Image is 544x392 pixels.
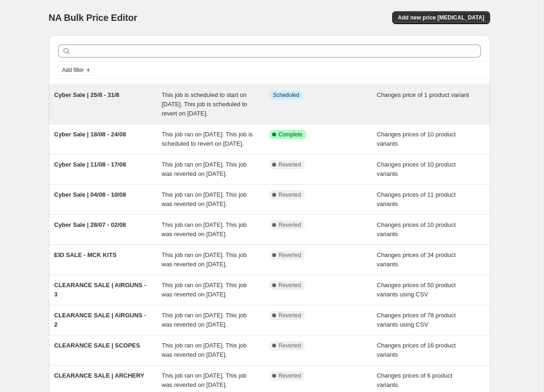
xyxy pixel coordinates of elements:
[377,191,456,207] span: Changes prices of 11 product variants
[273,91,300,99] span: Scheduled
[377,342,456,358] span: Changes prices of 16 product variants
[377,131,456,147] span: Changes prices of 10 product variants
[398,14,484,21] span: Add new price [MEDICAL_DATA]
[162,372,247,388] span: This job ran on [DATE]. This job was reverted on [DATE].
[162,191,247,207] span: This job ran on [DATE]. This job was reverted on [DATE].
[377,91,469,98] span: Changes price of 1 product variant
[162,342,247,358] span: This job ran on [DATE]. This job was reverted on [DATE].
[279,161,301,168] span: Reverted
[377,221,456,238] span: Changes prices of 10 product variants
[54,161,126,168] span: Cyber Sale | 11/08 - 17/08
[279,282,301,289] span: Reverted
[54,251,117,258] span: EID SALE - MCK KITS
[377,282,456,298] span: Changes prices of 50 product variants using CSV
[279,191,301,199] span: Reverted
[62,66,84,74] span: Add filter
[279,342,301,349] span: Reverted
[377,251,456,268] span: Changes prices of 34 product variants
[54,282,146,298] span: CLEARANCE SALE | AIRGUNS - 3
[162,312,247,328] span: This job ran on [DATE]. This job was reverted on [DATE].
[54,91,119,98] span: Cyber Sale | 25/8 - 31/8
[162,251,247,268] span: This job ran on [DATE]. This job was reverted on [DATE].
[54,191,126,198] span: Cyber Sale | 04/08 - 10/08
[54,131,126,138] span: Cyber Sale | 18/08 - 24/08
[54,221,126,228] span: Cyber Sale | 28/07 - 02/08
[54,372,144,379] span: CLEARANCE SALE | ARCHERY
[162,282,247,298] span: This job ran on [DATE]. This job was reverted on [DATE].
[54,342,140,349] span: CLEARANCE SALE | SCOPES
[279,221,301,229] span: Reverted
[377,372,452,388] span: Changes prices of 6 product variants
[279,312,301,319] span: Reverted
[162,161,247,177] span: This job ran on [DATE]. This job was reverted on [DATE].
[162,131,253,147] span: This job ran on [DATE]. This job is scheduled to revert on [DATE].
[279,131,302,138] span: Complete
[392,11,490,24] button: Add new price [MEDICAL_DATA]
[377,161,456,177] span: Changes prices of 10 product variants
[279,372,301,379] span: Reverted
[58,64,95,76] button: Add filter
[279,251,301,259] span: Reverted
[162,91,247,117] span: This job is scheduled to start on [DATE]. This job is scheduled to revert on [DATE].
[377,312,456,328] span: Changes prices of 78 product variants using CSV
[162,221,247,238] span: This job ran on [DATE]. This job was reverted on [DATE].
[54,312,146,328] span: CLEARANCE SALE | AIRGUNS - 2
[49,13,138,23] span: NA Bulk Price Editor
